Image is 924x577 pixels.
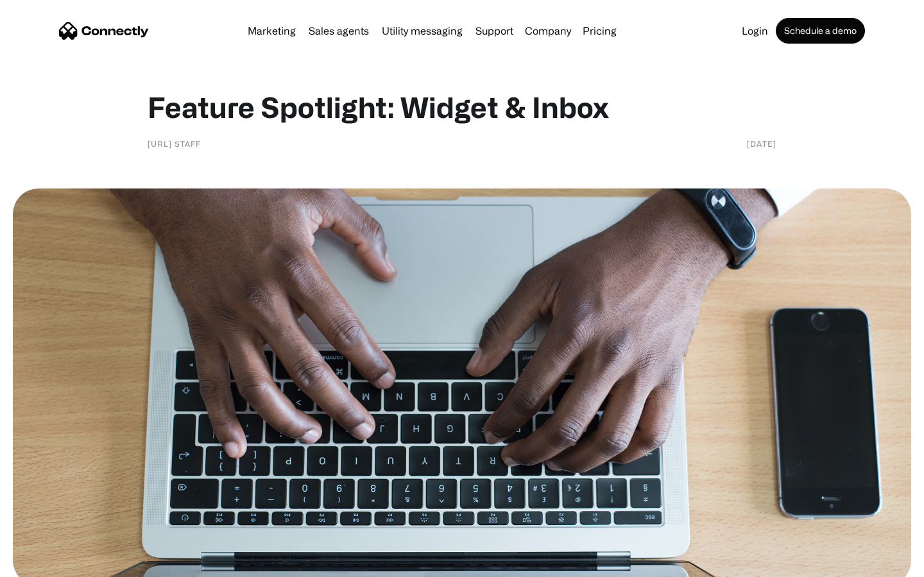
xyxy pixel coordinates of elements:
a: Pricing [577,26,622,36]
a: Schedule a demo [776,18,865,44]
a: Marketing [243,26,301,36]
ul: Language list [26,555,77,573]
div: [URL] staff [148,137,201,150]
aside: Language selected: English [13,555,77,573]
a: Support [470,26,518,36]
div: [DATE] [747,137,776,150]
h1: Feature Spotlight: Widget & Inbox [148,90,776,124]
a: Utility messaging [377,26,468,36]
div: Company [525,22,571,40]
a: Sales agents [304,26,374,36]
a: Login [737,26,773,36]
